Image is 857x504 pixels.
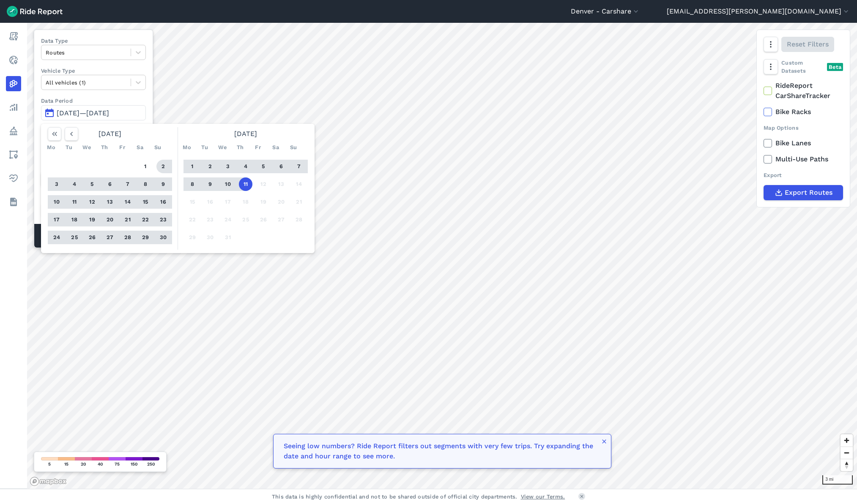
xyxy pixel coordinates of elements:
[251,141,265,154] div: Fr
[841,434,853,447] button: Zoom in
[764,124,843,132] div: Map Options
[186,160,199,173] button: 1
[139,195,152,209] button: 15
[85,195,99,209] button: 12
[121,195,134,209] button: 14
[57,109,109,117] span: [DATE]—[DATE]
[203,177,217,191] button: 9
[6,52,21,68] a: Realtime
[841,459,853,471] button: Reset bearing to north
[103,213,117,226] button: 20
[115,141,129,154] div: Fr
[6,76,21,91] a: Heatmaps
[274,160,288,173] button: 6
[269,141,282,154] div: Sa
[257,195,270,209] button: 19
[221,160,235,173] button: 3
[6,171,21,186] a: Health
[156,213,170,226] button: 23
[27,23,857,489] canvas: Map
[781,37,834,52] button: Reset Filters
[571,6,640,16] button: Denver - Carshare
[203,231,217,244] button: 30
[6,123,21,139] a: Policy
[764,59,843,75] div: Custom Datasets
[764,138,843,148] label: Bike Lanes
[80,141,93,154] div: We
[764,154,843,164] label: Multi-Use Paths
[41,37,146,45] label: Data Type
[822,475,853,485] div: 3 mi
[239,195,252,209] button: 18
[41,105,146,120] button: [DATE]—[DATE]
[841,447,853,459] button: Zoom out
[85,177,99,191] button: 5
[827,63,843,71] div: Beta
[221,195,235,209] button: 17
[50,213,63,226] button: 17
[764,171,843,179] div: Export
[50,195,63,209] button: 10
[133,141,147,154] div: Sa
[521,493,565,501] a: View our Terms.
[221,213,235,226] button: 24
[62,141,76,154] div: Tu
[139,231,152,244] button: 29
[30,477,67,486] a: Mapbox logo
[121,231,134,244] button: 28
[68,213,81,226] button: 18
[292,213,306,226] button: 28
[156,177,170,191] button: 9
[287,141,300,154] div: Su
[44,127,175,141] div: [DATE]
[186,177,199,191] button: 8
[180,127,311,141] div: [DATE]
[257,177,270,191] button: 12
[50,177,63,191] button: 3
[292,195,306,209] button: 21
[198,141,211,154] div: Tu
[186,213,199,226] button: 22
[203,213,217,226] button: 23
[239,213,252,226] button: 25
[764,81,843,101] label: RideReport CarShareTracker
[221,231,235,244] button: 31
[121,177,134,191] button: 7
[6,29,21,44] a: Report
[6,194,21,210] a: Datasets
[257,213,270,226] button: 26
[667,6,850,16] button: [EMAIL_ADDRESS][PERSON_NAME][DOMAIN_NAME]
[257,160,270,173] button: 5
[274,177,288,191] button: 13
[274,213,288,226] button: 27
[156,195,170,209] button: 16
[203,160,217,173] button: 2
[103,195,117,209] button: 13
[50,231,63,244] button: 24
[180,141,194,154] div: Mo
[186,195,199,209] button: 15
[85,231,99,244] button: 26
[6,100,21,115] a: Analyze
[292,177,306,191] button: 14
[221,177,235,191] button: 10
[6,147,21,162] a: Areas
[44,141,58,154] div: Mo
[34,224,153,248] div: Matched Trips
[156,160,170,173] button: 2
[139,213,152,226] button: 22
[239,177,252,191] button: 11
[292,160,306,173] button: 7
[787,39,829,49] span: Reset Filters
[7,6,63,17] img: Ride Report
[103,177,117,191] button: 6
[121,213,134,226] button: 21
[785,188,832,198] span: Export Routes
[98,141,111,154] div: Th
[139,160,152,173] button: 1
[216,141,229,154] div: We
[233,141,247,154] div: Th
[274,195,288,209] button: 20
[764,107,843,117] label: Bike Racks
[139,177,152,191] button: 8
